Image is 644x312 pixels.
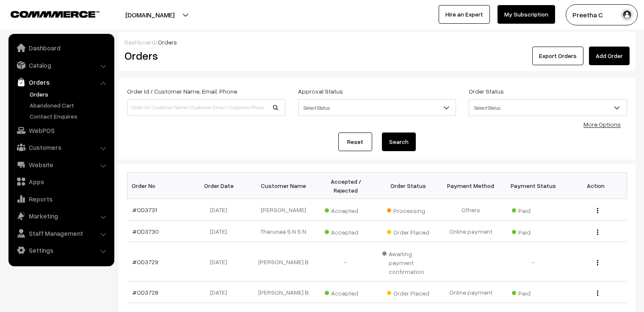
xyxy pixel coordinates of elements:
th: Payment Status [502,173,565,199]
a: #OD3731 [133,206,157,213]
span: Accepted [325,204,367,215]
span: Paid [512,287,554,298]
label: Order Status [469,87,504,96]
label: Order Id / Customer Name, Email, Phone [127,87,237,96]
button: [DOMAIN_NAME] [96,4,204,25]
a: Reset [338,133,372,151]
img: Menu [597,229,598,235]
a: More Options [583,121,621,128]
span: Order Placed [387,226,429,237]
th: Order No [127,173,190,199]
a: My Subscription [498,5,555,24]
td: Tharunaa S N S N [252,221,315,242]
span: Select Status [298,99,456,116]
a: Hire an Expert [439,5,490,24]
label: Approval Status [298,87,343,96]
a: Marketing [11,208,111,224]
td: - [315,242,377,282]
span: Orders [158,39,177,46]
span: Select Status [469,99,627,116]
button: Search [382,133,416,151]
td: [DATE] [190,221,252,242]
span: Order Placed [387,287,429,298]
img: Menu [597,260,598,265]
a: Dashboard [124,39,155,46]
span: Paid [512,204,554,215]
a: Catalog [11,58,111,73]
span: Processing [387,204,429,215]
span: Accepted [325,226,367,237]
th: Payment Method [439,173,502,199]
td: [DATE] [190,282,252,303]
a: Dashboard [11,40,111,55]
span: Paid [512,226,554,237]
span: Select Status [469,100,627,115]
a: WebPOS [11,123,111,138]
td: Online payment [439,221,502,242]
input: Order Id / Customer Name / Customer Email / Customer Phone [127,99,285,116]
th: Accepted / Rejected [315,173,377,199]
td: Others [439,199,502,221]
img: Menu [597,208,598,213]
h2: Orders [124,49,285,62]
a: Settings [11,243,111,258]
th: Customer Name [252,173,315,199]
a: Website [11,157,111,172]
td: Online payment [439,282,502,303]
a: COMMMERCE [11,8,85,19]
img: user [621,8,633,21]
a: Orders [28,90,111,99]
th: Order Status [377,173,440,199]
img: Menu [597,290,598,296]
td: - [502,242,565,282]
a: Reports [11,191,111,207]
th: Order Date [190,173,252,199]
td: [PERSON_NAME] B [252,282,315,303]
a: Customers [11,140,111,155]
th: Action [564,173,627,199]
div: / [124,38,630,47]
a: Orders [11,75,111,90]
a: Contact Enquires [28,112,111,121]
a: Apps [11,174,111,189]
a: Add Order [589,47,630,65]
span: Accepted [325,287,367,298]
a: Staff Management [11,226,111,241]
a: #OD3728 [133,289,158,296]
button: Preetha C [566,4,638,25]
span: Awaiting payment confirmation [382,247,435,276]
td: [PERSON_NAME] [252,199,315,221]
a: Abandoned Cart [28,101,111,110]
span: Select Status [299,100,456,115]
td: [PERSON_NAME] B [252,242,315,282]
a: #OD3730 [133,228,159,235]
td: [DATE] [190,242,252,282]
td: [DATE] [190,199,252,221]
a: #OD3729 [133,258,158,265]
button: Export Orders [532,47,583,65]
img: COMMMERCE [11,11,100,17]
